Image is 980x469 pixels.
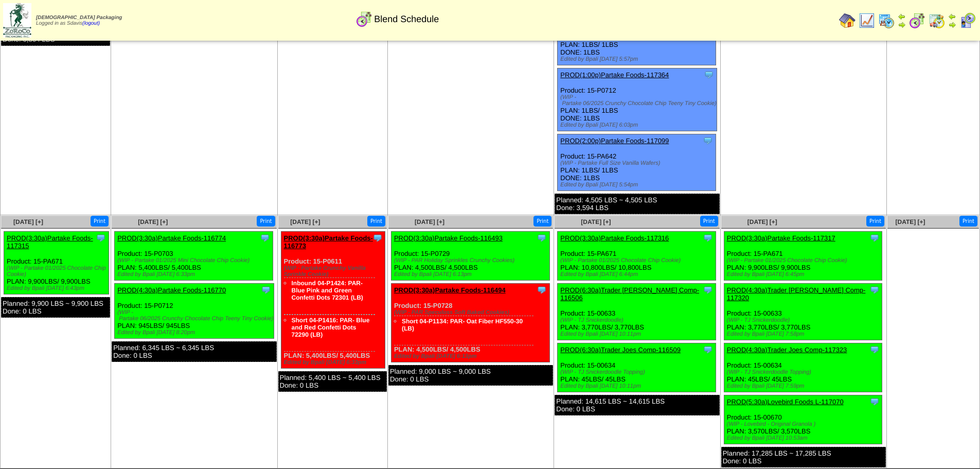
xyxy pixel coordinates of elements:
[727,435,882,441] div: Edited by Bpali [DATE] 10:53am
[91,216,109,227] button: Print
[117,309,273,322] div: (WIP ‐ Partake 06/2025 Crunchy Chocolate Chip Teeny Tiny Cookie)
[367,216,385,227] button: Print
[284,265,385,277] div: (WIP - Partake Crunchy Vanilla Sprinkle Cookie)
[117,286,226,294] a: PROD(4:30a)Partake Foods-116770
[896,218,925,225] a: [DATE] [+]
[284,234,373,250] a: PROD(3:30a)Partake Foods-116773
[4,232,109,294] div: Product: 15-PA671 PLAN: 9,900LBS / 9,900LBS
[36,15,122,26] span: Logged in as Sdavis
[869,233,880,243] img: Tooltip
[859,12,875,29] img: line_graph.gif
[898,12,906,21] img: arrowleft.gif
[959,216,977,227] button: Print
[839,12,856,29] img: home.gif
[560,286,699,302] a: PROD(6:30a)Trader [PERSON_NAME] Comp-116506
[112,341,276,362] div: Planned: 6,345 LBS ~ 6,345 LBS Done: 0 LBS
[703,344,713,355] img: Tooltip
[560,137,669,145] a: PROD(2:00p)Partake Foods-117099
[415,218,444,225] a: [DATE] [+]
[394,271,549,277] div: Edited by Bpali [DATE] 6:13pm
[704,70,714,80] img: Tooltip
[261,285,271,295] img: Tooltip
[82,21,100,26] a: (logout)
[394,257,549,264] div: (WIP - PAR Holiday Sprinkles Crunchy Cookies)
[117,257,273,264] div: (WIP - Partake 01/2025 Mini Chocolate Chip Cookie)
[402,318,523,332] a: Short 04-P1134: PAR- Oat Fiber HF550-30 (LB)
[117,329,273,336] div: Edited by Bpali [DATE] 8:20pm
[948,12,956,21] img: arrowleft.gif
[727,331,882,337] div: Edited by Bpali [DATE] 7:58pm
[959,12,976,29] img: calendarcustomer.gif
[560,94,716,107] div: (WIP ‐ Partake 06/2025 Crunchy Chocolate Chip Teeny Tiny Cookie)
[727,369,882,375] div: (WIP - TJ Snickerdoodle Topping)
[558,232,716,281] div: Product: 15-PA671 PLAN: 10,800LBS / 10,800LBS
[278,371,387,392] div: Planned: 5,400 LBS ~ 5,400 LBS Done: 0 LBS
[7,265,109,277] div: (WIP - Partake 01/2025 Chocolate Chip Cookie)
[1,297,110,318] div: Planned: 9,900 LBS ~ 9,900 LBS Done: 0 LBS
[866,216,884,227] button: Print
[558,68,717,131] div: Product: 15-P0712 PLAN: 1LBS / 1LBS DONE: 1LBS
[292,280,363,301] a: Inbound 04-P1424: PAR- Blue Pink and Green Confetti Dots 72301 (LB)
[703,135,713,146] img: Tooltip
[560,122,716,128] div: Edited by Bpali [DATE] 6:03pm
[558,134,716,191] div: Product: 15-PA642 PLAN: 1LBS / 1LBS DONE: 1LBS
[391,284,549,362] div: Product: 15-P0728 PLAN: 4,500LBS / 4,500LBS
[555,194,719,214] div: Planned: 4,505 LBS ~ 4,505 LBS Done: 3,594 LBS
[537,285,547,295] img: Tooltip
[727,421,882,427] div: (WIP - Lovebird - Original Granola )
[281,232,385,369] div: Product: 15-P0611 PLAN: 5,400LBS / 5,400LBS
[724,343,882,392] div: Product: 15-00634 PLAN: 45LBS / 45LBS
[700,216,718,227] button: Print
[394,234,503,242] a: PROD(3:30a)Partake Foods-116493
[558,343,716,392] div: Product: 15-00634 PLAN: 45LBS / 45LBS
[560,257,716,264] div: (WIP - Partake 01/2025 Chocolate Chip Cookie)
[703,285,713,295] img: Tooltip
[948,21,956,29] img: arrowright.gif
[560,346,681,354] a: PROD(6:30a)Trader Joes Comp-116509
[138,218,168,225] a: [DATE] [+]
[560,71,669,79] a: PROD(1:00p)Partake Foods-117364
[724,232,882,281] div: Product: 15-PA671 PLAN: 9,900LBS / 9,900LBS
[909,12,925,29] img: calendarblend.gif
[388,365,553,386] div: Planned: 9,000 LBS ~ 9,000 LBS Done: 0 LBS
[560,56,716,62] div: Edited by Bpali [DATE] 5:57pm
[727,383,882,389] div: Edited by Bpali [DATE] 7:59pm
[869,285,880,295] img: Tooltip
[372,233,383,243] img: Tooltip
[898,21,906,29] img: arrowright.gif
[7,234,93,250] a: PROD(3:30a)Partake Foods-117315
[878,12,895,29] img: calendarprod.gif
[394,353,549,359] div: Edited by Bpali [DATE] 6:13pm
[747,218,777,225] span: [DATE] [+]
[394,309,549,316] div: (WIP - PAR Speculoss Soft Baked Cookies)
[292,317,370,338] a: Short 04-P1416: PAR- Blue and Red Confetti Dots 72290 (LB)
[7,285,109,291] div: Edited by Bpali [DATE] 6:43pm
[533,216,551,227] button: Print
[284,359,385,366] div: Edited by Bpali [DATE] 6:33pm
[727,234,835,242] a: PROD(3:30a)Partake Foods-117317
[374,14,439,25] span: Blend Schedule
[96,233,106,243] img: Tooltip
[117,271,273,277] div: Edited by Bpali [DATE] 6:33pm
[115,232,273,281] div: Product: 15-P0703 PLAN: 5,400LBS / 5,400LBS
[115,284,274,339] div: Product: 15-P0712 PLAN: 945LBS / 945LBS
[555,395,719,415] div: Planned: 14,615 LBS ~ 14,615 LBS Done: 0 LBS
[3,3,31,38] img: zoroco-logo-small.webp
[36,15,122,21] span: [DEMOGRAPHIC_DATA] Packaging
[869,396,880,407] img: Tooltip
[560,331,716,337] div: Edited by Bpali [DATE] 10:11pm
[724,395,882,444] div: Product: 15-00670 PLAN: 3,570LBS / 3,570LBS
[290,218,320,225] a: [DATE] [+]
[560,182,716,188] div: Edited by Bpali [DATE] 5:54pm
[581,218,611,225] a: [DATE] [+]
[13,218,43,225] a: [DATE] [+]
[560,271,716,277] div: Edited by Bpali [DATE] 6:44pm
[727,398,844,406] a: PROD(5:30a)Lovebird Foods L-117070
[356,11,372,27] img: calendarblend.gif
[260,233,270,243] img: Tooltip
